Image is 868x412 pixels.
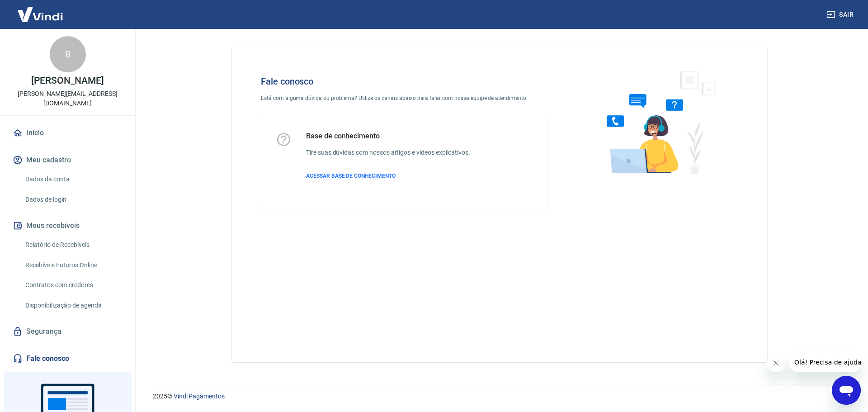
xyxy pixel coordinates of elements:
button: Meu cadastro [11,150,124,170]
iframe: Fechar mensagem [767,354,785,372]
span: ACESSAR BASE DE CONHECIMENTO [306,173,396,179]
h4: Fale conosco [261,76,547,87]
button: Meus recebíveis [11,216,124,236]
span: Olá! Precisa de ajuda? [5,6,76,14]
iframe: Mensagem da empresa [789,352,861,372]
a: Vindi Pagamentos [174,393,225,400]
img: Vindi [11,0,70,28]
a: Contratos com credores [22,276,124,294]
h6: Tire suas dúvidas com nossos artigos e vídeos explicativos. [306,148,470,157]
div: B [50,36,86,72]
a: Recebíveis Futuros Online [22,256,124,275]
a: Dados de login [22,190,124,209]
p: [PERSON_NAME] [31,76,104,85]
h5: Base de conhecimento [306,132,470,141]
p: Está com alguma dúvida ou problema? Utilize os canais abaixo para falar com nossa equipe de atend... [261,94,547,102]
a: ACESSAR BASE DE CONHECIMENTO [306,172,470,180]
iframe: Botão para abrir a janela de mensagens [832,376,861,405]
a: Segurança [11,322,124,341]
a: Relatório de Recebíveis [22,236,124,254]
p: 2025 © [153,392,846,401]
a: Dados da conta [22,170,124,189]
img: Fale conosco [589,62,726,182]
a: Disponibilização de agenda [22,296,124,315]
a: Início [11,123,124,143]
button: Sair [825,6,857,23]
a: Fale conosco [11,349,124,369]
p: [PERSON_NAME][EMAIL_ADDRESS][DOMAIN_NAME] [7,89,128,108]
